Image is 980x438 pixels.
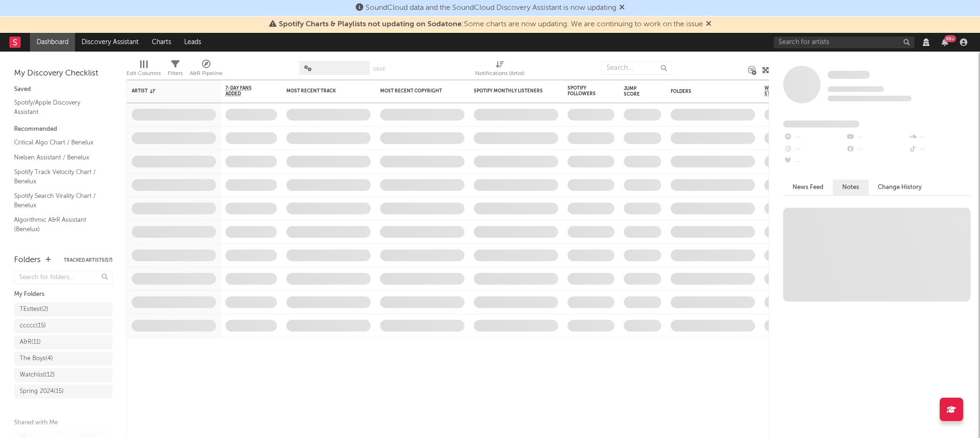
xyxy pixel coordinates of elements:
[14,167,103,186] a: Spotify Track Velocity Chart / Benelux
[380,88,450,94] div: Most Recent Copyright
[619,4,625,12] span: Dismiss
[764,85,797,97] span: Weekly US Streams
[14,152,103,163] a: Nielsen Assistant / Benelux
[828,70,870,80] a: Some Artist
[14,289,112,300] div: My Folders
[14,68,112,79] div: My Discovery Checklist
[783,143,845,156] div: --
[14,191,103,210] a: Spotify Search Virality Chart / Benelux
[279,21,703,28] span: : Some charts are now updating. We are continuing to work on the issue
[14,319,112,333] a: ccccc(15)
[706,21,711,28] span: Dismiss
[944,35,956,42] div: 99 +
[14,352,112,366] a: The Boys(4)
[14,137,103,148] a: Critical Algo Chart / Benelux
[828,96,912,101] span: 0 fans last week
[20,370,55,381] div: Watchlist ( 12 )
[14,255,41,266] div: Folders
[279,21,462,28] span: Spotify Charts & Playlists not updating on Sodatone
[145,33,178,52] a: Charts
[828,71,870,79] span: Some Artist
[783,121,860,128] span: Fans Added by Platform
[14,385,112,399] a: Spring 2024(15)
[474,88,544,94] div: Spotify Monthly Listeners
[20,337,41,348] div: A&R ( 11 )
[14,417,112,429] div: Shared with Me
[373,67,385,72] button: Save
[624,86,647,97] div: Jump Score
[14,271,112,284] input: Search for folders...
[14,302,112,317] a: TEsttest(2)
[942,38,948,46] button: 99+
[475,56,524,83] div: Notifications (Artist)
[475,68,524,79] div: Notifications (Artist)
[168,68,183,79] div: Filters
[286,88,357,94] div: Most Recent Track
[833,180,868,195] button: Notes
[671,89,741,94] div: Folders
[14,98,103,117] a: Spotify/Apple Discovery Assistant
[783,131,845,143] div: --
[14,124,112,135] div: Recommended
[20,320,46,332] div: ccccc ( 15 )
[178,33,208,52] a: Leads
[568,85,600,97] div: Spotify Followers
[774,37,914,48] input: Search for artists
[783,180,833,195] button: News Feed
[75,33,145,52] a: Discovery Assistant
[601,61,672,75] input: Search...
[14,84,112,95] div: Saved
[908,131,971,143] div: --
[30,33,75,52] a: Dashboard
[132,88,202,94] div: Artist
[845,131,908,143] div: --
[14,335,112,349] a: A&R(11)
[20,304,48,315] div: TEsttest ( 2 )
[225,85,263,97] span: 7-Day Fans Added
[190,56,223,83] div: A&R Pipeline
[868,180,931,195] button: Change History
[845,143,908,156] div: --
[14,215,103,234] a: Algorithmic A&R Assistant (Benelux)
[20,353,53,364] div: The Boys ( 4 )
[168,56,183,83] div: Filters
[828,86,884,92] span: Tracking Since: [DATE]
[783,156,845,168] div: --
[20,386,64,397] div: Spring 2024 ( 15 )
[127,68,161,79] div: Edit Columns
[908,143,971,156] div: --
[14,368,112,382] a: Watchlist(12)
[366,4,616,12] span: SoundCloud data and the SoundCloud Discovery Assistant is now updating
[127,56,161,83] div: Edit Columns
[190,68,223,79] div: A&R Pipeline
[64,258,112,263] button: Tracked Artists(57)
